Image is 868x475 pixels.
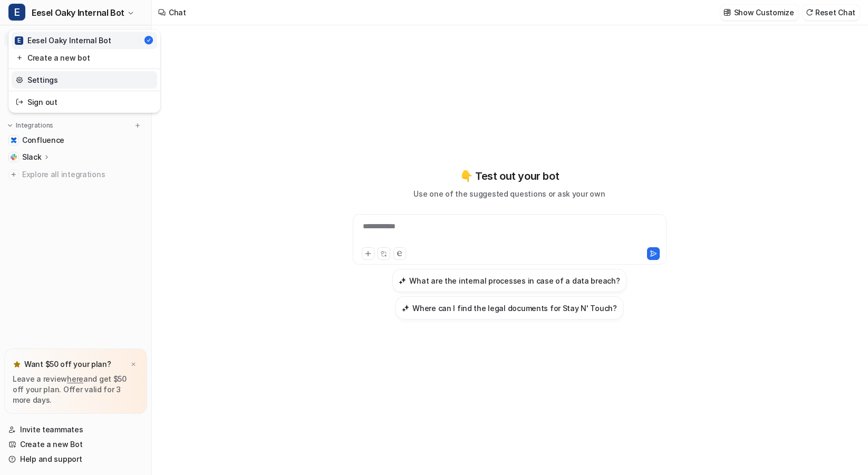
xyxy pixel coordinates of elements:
img: reset [16,74,23,85]
span: E [15,36,23,45]
a: Settings [12,71,157,89]
span: Eesel Oaky Internal Bot [32,5,124,20]
img: reset [16,96,23,108]
a: Sign out [12,93,157,111]
div: EEesel Oaky Internal Bot [8,30,160,113]
span: E [8,4,25,21]
a: Create a new bot [12,49,157,66]
img: reset [16,52,23,63]
div: Eesel Oaky Internal Bot [15,35,111,46]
